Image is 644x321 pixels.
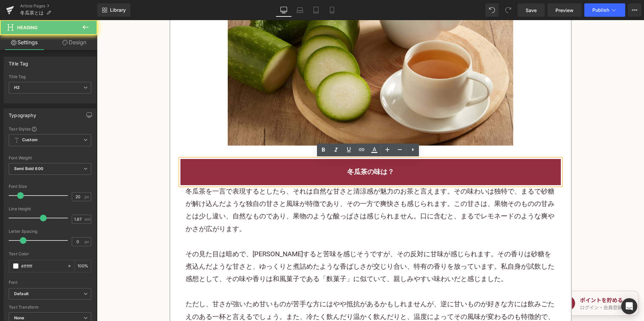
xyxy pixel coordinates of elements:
span: em [85,217,90,221]
div: % [75,260,91,272]
div: Title Tag [9,57,29,66]
div: Font Size [9,184,91,189]
a: Design [50,35,99,50]
div: Text Color [9,252,91,256]
span: Preview [555,7,574,14]
button: Publish [584,3,625,17]
a: Desktop [276,3,292,17]
b: Custom [22,137,38,143]
span: Heading [17,25,38,30]
b: H2 [14,85,20,90]
div: Title Tag [9,74,91,79]
a: Mobile [324,3,340,17]
a: Tablet [308,3,324,17]
div: その見た目は暗めで、[PERSON_NAME]すると苦味を感じそうですが、その反対に甘味が感じられます。その香りは砂糖を煮込んだような甘さと、ゆっくりと煮詰めたような香ばしさが交じり合い、特有の... [89,228,459,265]
div: Typography [9,109,36,118]
input: Color [21,262,64,270]
a: New Library [97,3,130,17]
div: 冬瓜茶を一言で表現するとしたら、それは自然な甘さと清涼感が魅力のお茶と言えます。その味わいは独特で、まるで砂糖が解け込んだような独自の甘さと風味が特徴であり、その一方で爽快さも感じられます。この... [89,165,459,215]
a: Laptop [292,3,308,17]
h2: 冬瓜茶の味は？ [89,146,459,158]
b: None [14,315,24,320]
div: ただし、甘さが強いため甘いものが苦手な方にはやや抵抗があるかもしれませんが、逆に甘いものが好きな方には飲みごたえのある一杯と言えるでしょう。また、冷たく飲んだり温かく飲んだりと、温度によってその... [89,278,459,315]
span: 冬瓜茶とは [20,10,44,15]
i: Default [14,291,29,297]
b: Semi Bold 600 [14,166,43,171]
a: Article Pages [20,3,97,9]
span: Library [110,7,126,13]
div: Letter Spacing [9,229,91,234]
button: Redo [501,3,515,17]
button: More [628,3,641,17]
span: px [85,195,90,199]
div: Font [9,280,91,285]
div: Line Height [9,207,91,211]
span: Save [526,7,537,14]
button: Undo [485,3,499,17]
div: Text Transform [9,305,91,310]
div: Font Weight [9,156,91,160]
span: px [85,239,90,244]
div: Open Intercom Messenger [621,298,637,314]
span: Publish [592,7,609,13]
a: Preview [547,3,582,17]
div: Text Styles [9,126,91,131]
